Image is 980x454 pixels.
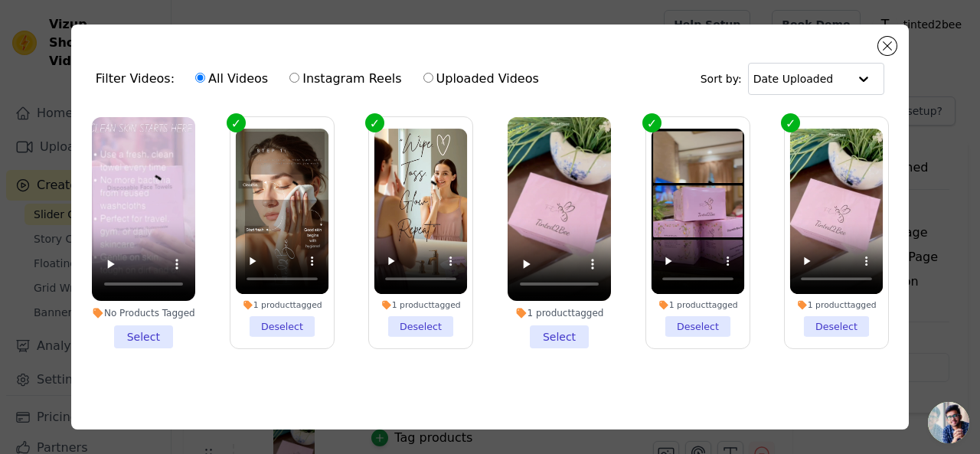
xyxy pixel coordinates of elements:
[194,69,269,89] label: All Videos
[652,299,745,310] div: 1 product tagged
[289,69,402,89] label: Instagram Reels
[928,402,969,443] a: Open chat
[374,299,468,310] div: 1 product tagged
[508,307,611,319] div: 1 product tagged
[92,307,195,319] div: No Products Tagged
[790,299,884,310] div: 1 product tagged
[236,299,329,310] div: 1 product tagged
[96,61,547,96] div: Filter Videos:
[701,63,885,95] div: Sort by:
[423,69,540,89] label: Uploaded Videos
[878,37,897,55] button: Close modal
